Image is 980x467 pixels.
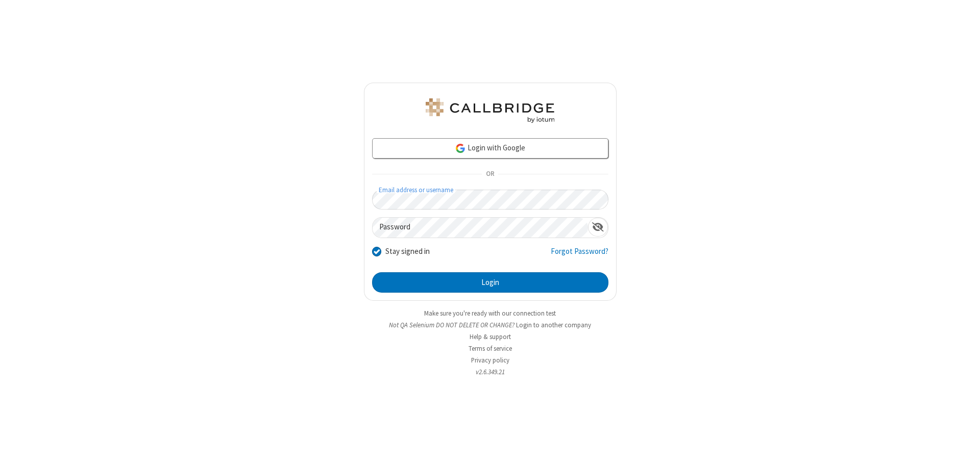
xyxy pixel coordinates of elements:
li: Not QA Selenium DO NOT DELETE OR CHANGE? [364,320,617,330]
iframe: Chat [954,440,972,460]
a: Make sure you're ready with our connection test [424,309,556,318]
li: v2.6.349.21 [364,367,617,377]
a: Privacy policy [471,356,509,365]
img: google-icon.png [455,143,466,154]
a: Forgot Password? [551,246,608,265]
a: Help & support [470,332,511,341]
span: OR [482,167,498,181]
input: Password [373,218,588,238]
a: Terms of service [469,344,512,353]
label: Stay signed in [385,246,430,257]
button: Login [372,272,608,293]
a: Login with Google [372,138,608,159]
div: Show password [588,218,608,237]
button: Login to another company [516,320,591,330]
img: QA Selenium DO NOT DELETE OR CHANGE [424,98,556,123]
input: Email address or username [372,190,608,210]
